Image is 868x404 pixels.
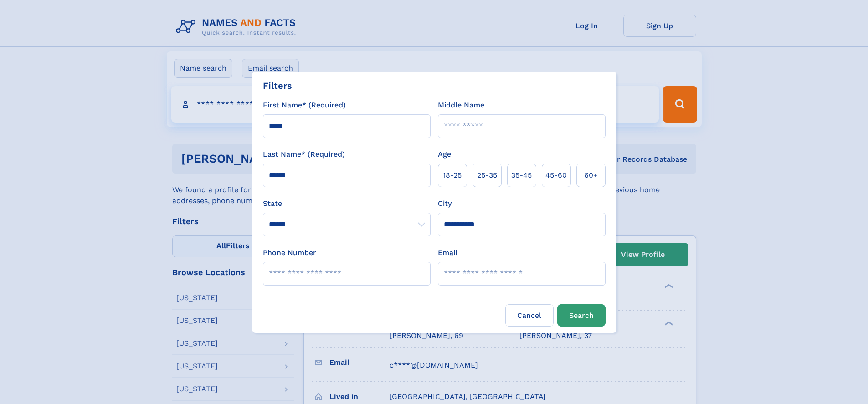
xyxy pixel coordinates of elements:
[443,170,462,181] span: 18‑25
[263,79,292,92] div: Filters
[438,198,452,209] label: City
[545,170,567,181] span: 45‑60
[263,198,431,209] label: State
[263,247,316,258] label: Phone Number
[263,149,345,160] label: Last Name* (Required)
[505,304,554,327] label: Cancel
[438,149,451,160] label: Age
[438,247,457,258] label: Email
[438,100,484,111] label: Middle Name
[263,100,346,111] label: First Name* (Required)
[584,170,598,181] span: 60+
[557,304,606,327] button: Search
[511,170,532,181] span: 35‑45
[477,170,497,181] span: 25‑35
